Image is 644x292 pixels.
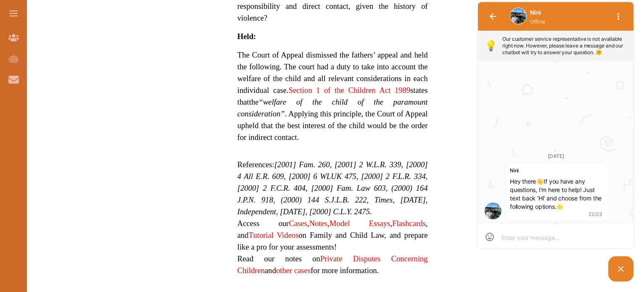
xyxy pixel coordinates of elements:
[238,160,428,216] em: [2001] Fam. 260, [2001] 2 W.L.R. 339, [2000] 4 All E.R. 609, [2000] 6 WLUK 475, [2000] 2 F.L.R. 3...
[68,177,162,211] p: Hey there If you have any questions, I'm here to help! Just text back 'Hi' and choose from the fo...
[309,219,328,228] a: Notes
[68,8,161,25] div: Nini
[289,86,411,95] a: Section 1 of the Children Act 1989
[238,32,256,41] strong: Held:
[42,154,185,159] div: [DATE]
[238,160,428,216] span: References:
[392,219,426,228] a: Flashcards
[289,219,307,228] a: Cases
[248,231,298,239] a: Tutorial Videos
[94,177,101,186] span: 👋
[68,167,162,174] div: Nini
[276,266,311,275] a: other cases
[238,219,428,251] span: Access our , , , , and on Family and Child Law, and prepare like a pro for your assessments!
[88,8,161,17] div: Nini
[238,97,428,118] em: “welfare of the child of the paramount consideration”
[114,203,121,211] span: 🌟
[330,219,391,228] a: Model Essays
[42,203,59,219] img: Nini
[238,254,428,275] a: Private Disputes Concerning Children
[238,97,428,142] span: the . Applying this principle, the Court of Appeal upheld that the best interest of the child wou...
[238,50,428,106] span: The Court of Appeal dismissed the fathers’ appeal and held the following. The court had a duty to...
[88,18,161,25] div: Offline
[238,254,428,275] span: Read our notes on and for more information.
[42,41,60,51] picture: 💡
[68,8,84,24] img: Nini
[146,211,160,218] span: 22:03
[60,36,185,56] div: Our customer service representative is not available right now. However, please leave a message a...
